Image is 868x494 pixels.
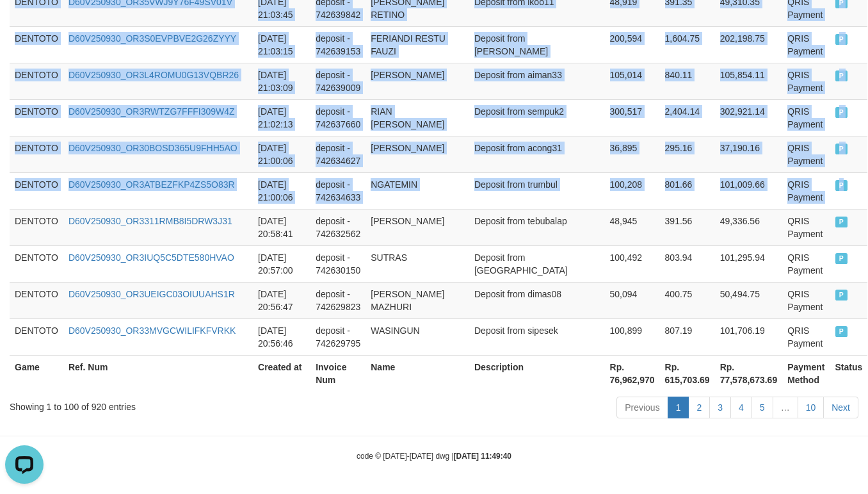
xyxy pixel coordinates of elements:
[5,5,44,44] button: Open LiveChat chat widget
[366,172,469,209] td: NGATEMIN
[605,355,660,391] th: Rp. 76,962,970
[310,245,366,282] td: deposit - 742630150
[798,397,824,418] a: 10
[835,144,848,154] span: PAID
[310,355,366,391] th: Invoice Num
[310,136,366,172] td: deposit - 742634627
[469,245,605,282] td: Deposit from [GEOGRAPHIC_DATA]
[310,26,366,63] td: deposit - 742639153
[782,282,830,318] td: QRIS Payment
[660,136,715,172] td: 295.16
[715,355,783,391] th: Rp. 77,578,673.69
[10,355,63,391] th: Game
[357,452,511,461] small: code © [DATE]-[DATE] dwg |
[715,282,783,318] td: 50,494.75
[715,99,783,136] td: 302,921.14
[10,99,63,136] td: DENTOTO
[469,355,605,391] th: Description
[253,99,310,136] td: [DATE] 21:02:13
[715,63,783,99] td: 105,854.11
[782,99,830,136] td: QRIS Payment
[660,318,715,355] td: 807.19
[782,63,830,99] td: QRIS Payment
[773,397,798,418] a: …
[10,282,63,318] td: DENTOTO
[660,245,715,282] td: 803.94
[835,217,848,227] span: PAID
[253,318,310,355] td: [DATE] 20:56:46
[68,325,236,336] a: D60V250930_OR33MVGCWILIFKFVRKK
[660,355,715,391] th: Rp. 615,703.69
[469,63,605,99] td: Deposit from aiman33
[782,355,830,391] th: Payment Method
[310,318,366,355] td: deposit - 742629795
[253,63,310,99] td: [DATE] 21:03:09
[605,26,660,63] td: 200,594
[10,172,63,209] td: DENTOTO
[366,209,469,245] td: [PERSON_NAME]
[310,99,366,136] td: deposit - 742637660
[715,172,783,209] td: 101,009.66
[835,107,848,118] span: PAID
[10,245,63,282] td: DENTOTO
[68,70,239,80] a: D60V250930_OR3L4ROMU0G13VQBR26
[660,172,715,209] td: 801.66
[605,209,660,245] td: 48,945
[68,106,235,117] a: D60V250930_OR3RWTZG7FFFI309W4Z
[366,136,469,172] td: [PERSON_NAME]
[253,355,310,391] th: Created at
[782,245,830,282] td: QRIS Payment
[253,245,310,282] td: [DATE] 20:57:00
[605,99,660,136] td: 300,517
[688,397,710,418] a: 2
[68,179,235,190] a: D60V250930_OR3ATBEZFKP4ZS5O83R
[366,99,469,136] td: RIAN [PERSON_NAME]
[715,245,783,282] td: 101,295.94
[835,326,848,337] span: PAID
[10,136,63,172] td: DENTOTO
[668,397,689,418] a: 1
[68,216,232,226] a: D60V250930_OR3311RMB8I5DRW3J31
[660,282,715,318] td: 400.75
[10,318,63,355] td: DENTOTO
[835,290,848,301] span: PAID
[366,245,469,282] td: SUTRAS
[253,26,310,63] td: [DATE] 21:03:15
[751,397,773,418] a: 5
[469,282,605,318] td: Deposit from dimas08
[782,209,830,245] td: QRIS Payment
[310,209,366,245] td: deposit - 742632562
[605,63,660,99] td: 105,014
[366,63,469,99] td: [PERSON_NAME]
[366,26,469,63] td: FERIANDI RESTU FAUZI
[310,172,366,209] td: deposit - 742634633
[366,282,469,318] td: [PERSON_NAME] MAZHURI
[10,63,63,99] td: DENTOTO
[715,318,783,355] td: 101,706.19
[10,395,352,413] div: Showing 1 to 100 of 920 entries
[469,318,605,355] td: Deposit from sipesek
[782,136,830,172] td: QRIS Payment
[782,318,830,355] td: QRIS Payment
[605,136,660,172] td: 36,895
[253,136,310,172] td: [DATE] 21:00:06
[68,289,235,299] a: D60V250930_OR3UEIGC03OIUUAHS1R
[605,245,660,282] td: 100,492
[616,397,668,418] a: Previous
[253,172,310,209] td: [DATE] 21:00:06
[660,209,715,245] td: 391.56
[660,26,715,63] td: 1,604.75
[68,33,236,44] a: D60V250930_OR3S0EVPBVE2G26ZYYY
[823,397,858,418] a: Next
[253,209,310,245] td: [DATE] 20:58:41
[605,318,660,355] td: 100,899
[835,34,848,45] span: PAID
[605,172,660,209] td: 100,208
[310,282,366,318] td: deposit - 742629823
[835,253,848,264] span: PAID
[469,26,605,63] td: Deposit from [PERSON_NAME]
[835,70,848,81] span: PAID
[454,452,511,461] strong: [DATE] 11:49:40
[10,209,63,245] td: DENTOTO
[469,172,605,209] td: Deposit from trumbul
